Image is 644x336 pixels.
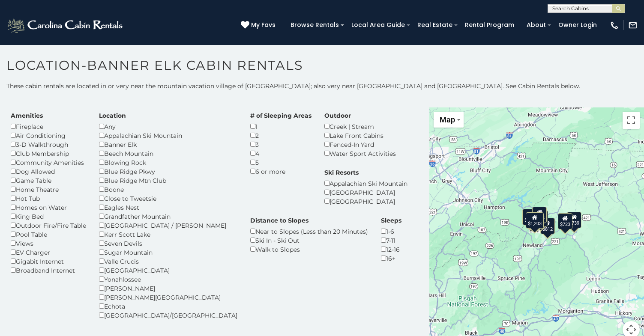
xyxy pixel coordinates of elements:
[99,248,237,257] div: Sugar Mountain
[241,21,278,30] a: My Favs
[11,257,86,266] div: Gigabit Internet
[11,221,86,230] div: Outdoor Fire/Fire Table
[99,122,237,131] div: Any
[99,140,237,149] div: Banner Elk
[567,212,581,228] div: $739
[99,239,237,248] div: Seven Devils
[381,245,401,254] div: 12-16
[381,227,401,236] div: 1-6
[11,131,86,140] div: Air Conditioning
[99,302,237,311] div: Echota
[11,140,86,149] div: 3-D Walkthrough
[11,122,86,131] div: Fireplace
[251,21,276,30] span: My Favs
[557,213,572,229] div: $723
[381,216,401,225] label: Sleeps
[11,194,86,203] div: Hot Tub
[533,210,548,226] div: $708
[99,257,237,266] div: Valle Crucis
[99,311,237,320] div: [GEOGRAPHIC_DATA]/[GEOGRAPHIC_DATA]
[11,212,86,221] div: King Bed
[381,236,401,245] div: 7-11
[324,188,407,197] div: [GEOGRAPHIC_DATA]
[250,245,368,254] div: Walk to Slopes
[99,275,237,284] div: Yonahlossee
[540,218,554,234] div: $812
[99,149,237,158] div: Beech Mountain
[99,176,237,185] div: Blue Ridge Mtn Club
[11,266,86,275] div: Broadband Internet
[99,203,237,212] div: Eagles Nest
[250,167,312,176] div: 6 or more
[522,209,536,225] div: $755
[99,167,237,176] div: Blue Ridge Pkwy
[99,221,237,230] div: [GEOGRAPHIC_DATA] / [PERSON_NAME]
[324,149,396,158] div: Water Sport Activities
[347,18,409,32] a: Local Area Guide
[628,21,638,30] img: mail-regular-white.png
[623,112,640,129] button: Toggle fullscreen view
[324,111,351,120] label: Outdoor
[99,293,237,302] div: [PERSON_NAME][GEOGRAPHIC_DATA]
[11,248,86,257] div: EV Charger
[99,131,237,140] div: Appalachian Ski Mountain
[99,212,237,221] div: Grandfather Mountain
[324,122,396,131] div: Creek | Stream
[324,140,396,149] div: Fenced-In Yard
[434,112,464,128] button: Change map style
[250,236,368,245] div: Ski In - Ski Out
[324,197,407,206] div: [GEOGRAPHIC_DATA]
[610,21,619,30] img: phone-regular-white.png
[532,207,547,223] div: $803
[11,203,86,212] div: Homes on Water
[250,131,312,140] div: 2
[99,111,126,120] label: Location
[11,185,86,194] div: Home Theatre
[522,18,550,32] a: About
[11,167,86,176] div: Dog Allowed
[286,18,343,32] a: Browse Rentals
[324,168,359,177] label: Ski Resorts
[250,158,312,167] div: 5
[99,266,237,275] div: [GEOGRAPHIC_DATA]
[381,254,401,263] div: 16+
[11,230,86,239] div: Pool Table
[250,140,312,149] div: 3
[250,216,309,225] label: Distance to Slopes
[250,111,312,120] label: # of Sleeping Areas
[250,227,368,236] div: Near to Slopes (Less than 20 Minutes)
[11,111,43,120] label: Amenities
[525,212,543,228] div: $1,203
[11,239,86,248] div: Views
[99,230,237,239] div: Kerr Scott Lake
[554,18,601,32] a: Owner Login
[11,176,86,185] div: Game Table
[413,18,457,32] a: Real Estate
[11,158,86,167] div: Community Amenities
[250,149,312,158] div: 4
[99,194,237,203] div: Close to Tweetsie
[324,131,396,140] div: Lake Front Cabins
[99,158,237,167] div: Blowing Rock
[461,18,518,32] a: Rental Program
[440,115,455,124] span: Map
[250,122,312,131] div: 1
[11,149,86,158] div: Club Membership
[324,179,407,188] div: Appalachian Ski Mountain
[6,17,125,34] img: White-1-2.png
[99,284,237,293] div: [PERSON_NAME]
[99,185,237,194] div: Boone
